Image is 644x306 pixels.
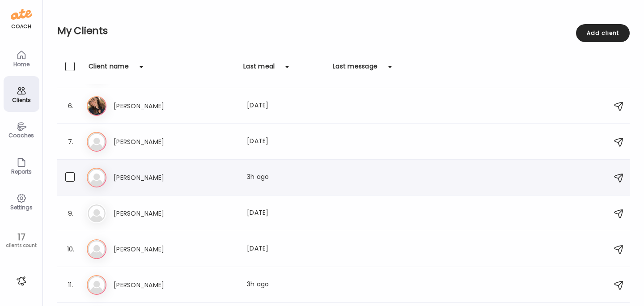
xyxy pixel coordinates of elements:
div: Last meal [243,62,275,76]
div: clients count [3,242,39,249]
div: Home [5,61,38,67]
h3: [PERSON_NAME] [114,280,192,290]
div: Coaches [5,132,38,138]
h3: [PERSON_NAME] [114,244,192,255]
div: [DATE] [247,244,326,255]
h3: [PERSON_NAME] [114,101,192,111]
div: [DATE] [247,208,326,219]
div: 17 [3,232,39,242]
div: [DATE] [247,136,326,147]
div: Clients [5,97,38,103]
div: Last message [333,62,377,76]
div: Reports [5,169,38,174]
img: ate [11,7,32,21]
div: [DATE] [247,101,326,111]
div: 11. [65,280,76,290]
div: Settings [5,204,38,210]
div: 9. [65,208,76,219]
div: 7. [65,136,76,147]
div: Client name [89,62,129,76]
div: 3h ago [247,280,326,290]
div: 10. [65,244,76,255]
h2: My Clients [57,24,630,38]
div: 3h ago [247,172,326,183]
h3: [PERSON_NAME] [114,136,192,147]
h3: [PERSON_NAME] [114,172,192,183]
div: 6. [65,101,76,111]
div: coach [11,23,31,30]
div: Add client [576,24,630,42]
h3: [PERSON_NAME] [114,208,192,219]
